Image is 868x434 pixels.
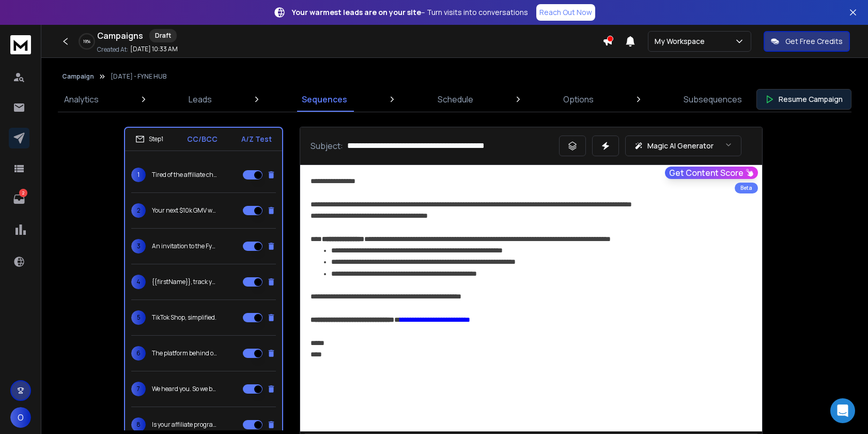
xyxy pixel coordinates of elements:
button: Campaign [62,72,94,81]
a: Schedule [431,87,479,112]
a: Sequences [296,87,353,112]
span: 5 [131,310,146,325]
p: TikTok Shop, simplified. [152,313,216,322]
a: Subsequences [677,87,748,112]
p: [DATE] 10:33 AM [130,45,178,53]
p: Magic AI Generator [647,141,714,151]
p: Sequences [302,93,347,106]
button: Resume Campaign [756,89,851,110]
a: Options [557,87,600,112]
span: 6 [131,346,146,361]
p: Schedule [438,93,473,106]
strong: Your warmest leads are on your site [292,7,421,17]
p: An invitation to the Fyne Creator Hub [152,242,218,250]
p: Leads [189,93,212,106]
span: 1 [131,168,146,182]
p: Tired of the affiliate chaos, {{firstName}}? [152,171,218,179]
div: Step 1 [135,134,163,144]
p: Options [563,93,594,106]
p: – Turn visits into conversations [292,7,528,18]
p: Created At: [97,46,128,54]
p: [DATE] - FYNE HUB [111,72,166,81]
p: 2 [19,189,27,197]
p: {{firstName}}, track your Fyne samples in real-time [152,278,218,286]
p: Subject: [311,140,343,152]
div: Open Intercom Messenger [830,398,855,423]
p: Get Free Credits [785,36,843,47]
p: CC/BCC [187,134,218,144]
button: Magic AI Generator [625,136,741,156]
span: 7 [131,382,146,396]
p: Is your affiliate program just another Discord server? [152,421,218,429]
p: Subsequences [684,93,742,106]
p: Your next $10k GMV week starts here [152,206,218,215]
p: We heard you. So we built this. [152,385,218,393]
div: Draft [149,29,177,42]
h1: Campaigns [97,29,143,42]
img: logo [10,35,31,54]
a: Leads [182,87,218,112]
span: 4 [131,275,146,289]
a: Analytics [58,87,105,112]
span: 8 [131,417,146,432]
button: O [10,407,31,428]
p: Reach Out Now [539,7,592,18]
button: Get Content Score [665,167,758,179]
span: 3 [131,239,146,253]
button: Get Free Credits [764,31,850,52]
a: 2 [9,189,29,209]
span: 2 [131,203,146,218]
p: Analytics [64,93,99,106]
p: 19 % [83,38,90,44]
a: Reach Out Now [536,4,595,21]
p: The platform behind our 6-figure earners [152,349,218,357]
div: Beta [735,183,758,193]
p: My Workspace [655,36,709,47]
p: A/Z Test [241,134,272,144]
